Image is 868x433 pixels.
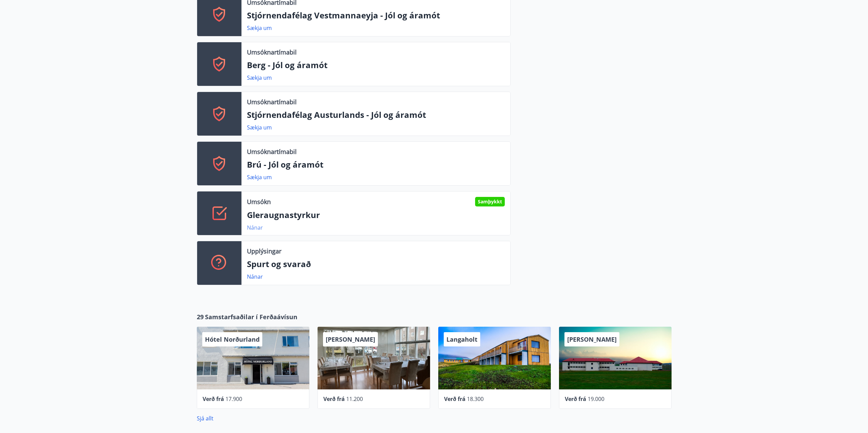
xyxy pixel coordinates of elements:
[588,395,604,403] span: 19.000
[444,395,466,403] span: Verð frá
[203,395,224,403] span: Verð frá
[475,197,505,206] div: Samþykkt
[247,173,272,181] a: Sækja um
[247,10,505,21] p: Stjórnendafélag Vestmannaeyja - Jól og áramót
[197,415,214,422] a: Sjá allt
[247,74,272,81] a: Sækja um
[247,224,263,231] a: Nánar
[323,395,345,403] span: Verð frá
[247,97,297,106] p: Umsóknartímabil
[197,312,204,321] span: 29
[247,273,263,280] a: Nánar
[225,395,242,403] span: 17.900
[247,24,272,32] a: Sækja um
[247,209,505,221] p: Gleraugnastyrkur
[467,395,484,403] span: 18.300
[247,258,505,270] p: Spurt og svarað
[446,335,477,343] span: Langaholt
[565,395,586,403] span: Verð frá
[247,48,297,57] p: Umsóknartímabil
[567,335,617,343] span: [PERSON_NAME]
[247,59,505,71] p: Berg - Jól og áramót
[247,109,505,121] p: Stjórnendafélag Austurlands - Jól og áramót
[247,124,272,131] a: Sækja um
[346,395,363,403] span: 11.200
[247,147,297,156] p: Umsóknartímabil
[247,247,281,256] p: Upplýsingar
[205,312,297,321] span: Samstarfsaðilar í Ferðaávísun
[326,335,375,343] span: [PERSON_NAME]
[247,197,271,206] p: Umsókn
[205,335,260,343] span: Hótel Norðurland
[247,159,505,170] p: Brú - Jól og áramót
